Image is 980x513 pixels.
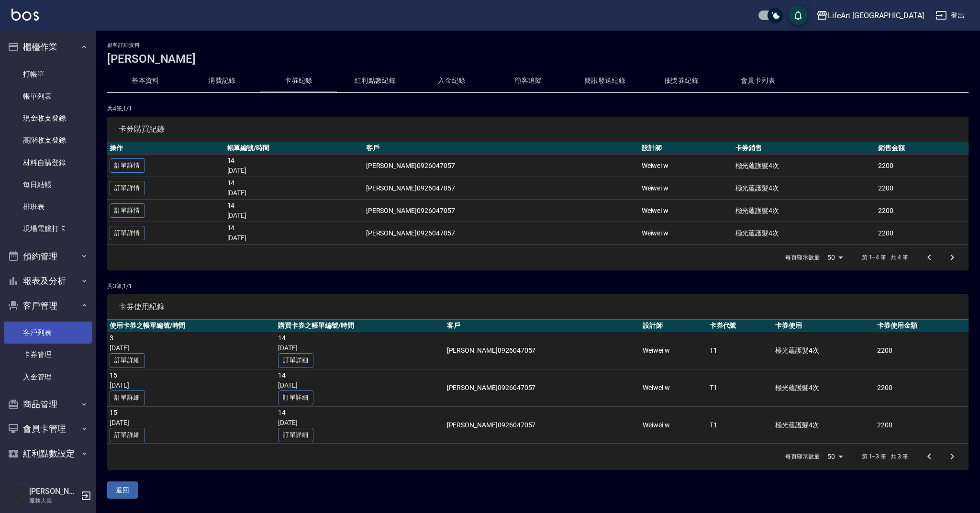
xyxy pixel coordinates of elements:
[227,233,361,243] p: [DATE]
[643,69,720,92] button: 抽獎券紀錄
[4,244,92,269] button: 預約管理
[8,486,27,505] img: Person
[119,124,957,134] span: 卡券購買紀錄
[337,69,413,92] button: 紅利點數紀錄
[4,129,92,151] a: 高階收支登錄
[110,428,145,443] a: 訂單詳細
[639,155,733,177] td: Weiwei w
[773,320,875,332] th: 卡券使用
[639,200,733,222] td: Weiwei w
[107,282,969,290] p: 共 3 筆, 1 / 1
[29,496,78,505] p: 服務人員
[4,152,92,174] a: 材料自購登錄
[824,444,846,469] div: 50
[875,332,969,369] td: 2200
[227,166,361,176] p: [DATE]
[785,253,820,262] p: 每頁顯示數量
[4,344,92,366] a: 卡券管理
[110,203,145,218] a: 訂單詳情
[862,452,908,461] p: 第 1–3 筆 共 3 筆
[773,406,875,444] td: 極光蘊護髮4次
[110,343,273,353] p: [DATE]
[364,155,639,177] td: [PERSON_NAME]0926047057
[720,69,796,92] button: 會員卡列表
[876,177,969,200] td: 2200
[278,353,313,368] a: 訂單詳細
[364,142,639,155] th: 客戶
[276,406,444,444] td: 14
[875,320,969,332] th: 卡券使用金額
[107,104,969,113] p: 共 4 筆, 1 / 1
[4,196,92,218] a: 排班表
[110,390,145,405] a: 訂單詳細
[640,369,707,406] td: Weiwei w
[862,253,908,262] p: 第 1–4 筆 共 4 筆
[813,6,928,25] button: LifeArt [GEOGRAPHIC_DATA]
[278,380,442,390] p: [DATE]
[364,177,639,200] td: [PERSON_NAME]0926047057
[4,34,92,59] button: 櫃檯作業
[107,320,276,332] th: 使用卡券之帳單編號/時間
[107,142,225,155] th: 操作
[733,155,876,177] td: 極光蘊護髮4次
[4,85,92,107] a: 帳單列表
[4,366,92,388] a: 入金管理
[4,218,92,240] a: 現場電腦打卡
[107,406,276,444] td: 15
[278,343,442,353] p: [DATE]
[413,69,490,92] button: 入金紀錄
[225,142,364,155] th: 帳單編號/時間
[875,369,969,406] td: 2200
[876,200,969,222] td: 2200
[110,158,145,173] a: 訂單詳情
[276,332,444,369] td: 14
[445,369,641,406] td: [PERSON_NAME]0926047057
[824,245,846,270] div: 50
[445,320,641,332] th: 客戶
[876,155,969,177] td: 2200
[225,200,364,222] td: 14
[639,177,733,200] td: Weiwei w
[110,418,273,428] p: [DATE]
[4,107,92,129] a: 現金收支登錄
[4,322,92,344] a: 客戶列表
[828,10,924,22] div: LifeArt [GEOGRAPHIC_DATA]
[707,332,773,369] td: T1
[639,142,733,155] th: 設計師
[875,406,969,444] td: 2200
[4,293,92,318] button: 客戶管理
[640,406,707,444] td: Weiwei w
[260,69,337,92] button: 卡券紀錄
[4,63,92,85] a: 打帳單
[110,380,273,390] p: [DATE]
[110,353,145,368] a: 訂單詳細
[364,222,639,245] td: [PERSON_NAME]0926047057
[639,222,733,245] td: Weiwei w
[278,418,442,428] p: [DATE]
[364,200,639,222] td: [PERSON_NAME]0926047057
[733,222,876,245] td: 極光蘊護髮4次
[4,174,92,196] a: 每日結帳
[227,211,361,221] p: [DATE]
[11,9,39,21] img: Logo
[445,406,641,444] td: [PERSON_NAME]0926047057
[789,6,808,25] button: save
[110,226,145,241] a: 訂單詳情
[278,428,313,443] a: 訂單詳細
[110,181,145,196] a: 訂單詳情
[707,406,773,444] td: T1
[733,142,876,155] th: 卡券銷售
[445,332,641,369] td: [PERSON_NAME]0926047057
[29,487,78,496] h5: [PERSON_NAME]
[773,332,875,369] td: 極光蘊護髮4次
[773,369,875,406] td: 極光蘊護髮4次
[225,155,364,177] td: 14
[107,481,138,499] button: 返回
[707,369,773,406] td: T1
[932,7,969,24] button: 登出
[184,69,260,92] button: 消費記錄
[107,369,276,406] td: 15
[4,392,92,417] button: 商品管理
[276,369,444,406] td: 14
[733,177,876,200] td: 極光蘊護髮4次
